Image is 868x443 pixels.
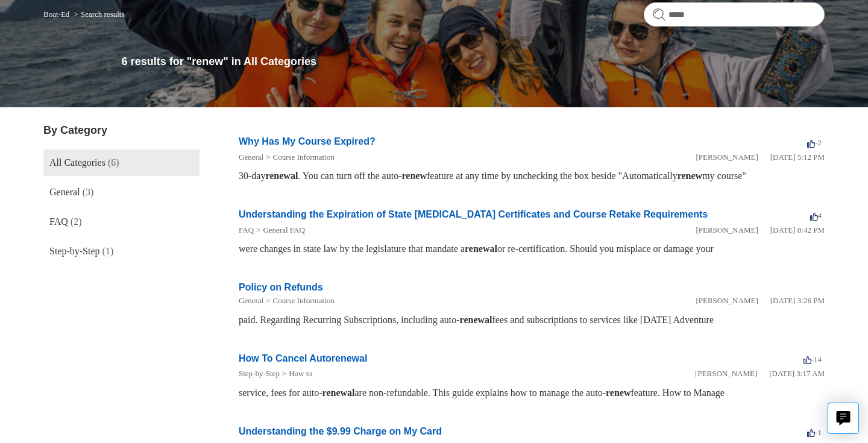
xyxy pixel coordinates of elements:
li: General [239,151,263,163]
em: renewal [465,243,497,254]
div: paid. Regarding Recurring Subscriptions, including auto- fees and subscriptions to services like ... [239,313,825,327]
span: 4 [810,211,822,220]
li: [PERSON_NAME] [696,295,758,307]
a: FAQ (2) [43,209,200,235]
a: General FAQ [263,225,304,234]
a: General (3) [43,179,200,206]
li: [PERSON_NAME] [696,224,758,236]
li: [PERSON_NAME] [695,368,757,380]
a: Course Information [272,152,334,162]
li: [PERSON_NAME] [696,151,758,163]
time: 01/05/2024, 17:12 [770,152,825,162]
a: General [239,296,263,305]
li: How to [280,368,312,380]
a: Step-by-Step (1) [43,238,200,265]
div: were changes in state law by the legislature that mandate a or re-certification. Should you mispl... [239,242,825,256]
em: renewal [265,171,298,181]
a: Boat-Ed [43,10,69,19]
a: General [239,152,263,162]
li: FAQ [239,224,254,236]
li: General FAQ [254,224,305,236]
button: Live chat [828,403,859,434]
h1: 6 results for "renew" in All Categories [122,54,825,70]
div: service, fees for auto- are non-refundable. This guide explains how to manage the auto- feature. ... [239,386,825,400]
time: 01/29/2024, 15:26 [770,296,825,305]
em: renewal [322,388,355,398]
em: renew [606,388,631,398]
a: Understanding the Expiration of State [MEDICAL_DATA] Certificates and Course Retake Requirements [239,209,708,219]
a: Understanding the $9.99 Charge on My Card [239,426,442,436]
li: General [239,295,263,307]
input: Search [644,2,825,27]
li: Course Information [263,151,335,163]
span: General [49,187,80,197]
a: Step-by-Step [239,369,280,378]
a: All Categories (6) [43,149,200,176]
span: (3) [83,187,94,197]
em: renewal [460,315,492,325]
span: -1 [807,428,822,437]
span: FAQ [49,216,68,227]
li: Course Information [263,295,335,307]
a: How to [289,369,312,378]
li: Boat-Ed [43,10,72,19]
time: 03/16/2022, 20:42 [770,225,825,234]
span: -14 [804,355,822,364]
a: Why Has My Course Expired? [239,136,376,146]
a: Policy on Refunds [239,282,323,292]
span: -2 [807,138,822,147]
div: 30-day . You can turn off the auto- feature at any time by unchecking the box beside "Automatical... [239,169,825,183]
li: Step-by-Step [239,368,280,380]
em: renew [678,171,702,181]
li: Search results [72,10,125,19]
a: Course Information [272,296,334,305]
span: (1) [102,246,114,256]
a: How To Cancel Autorenewal [239,353,367,363]
time: 03/16/2022, 03:17 [769,369,825,378]
em: renew [401,171,426,181]
span: Step-by-Step [49,246,100,256]
h3: By Category [43,122,200,139]
a: FAQ [239,225,254,234]
span: All Categories [49,157,105,168]
span: (6) [108,157,119,168]
span: (2) [71,216,82,227]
